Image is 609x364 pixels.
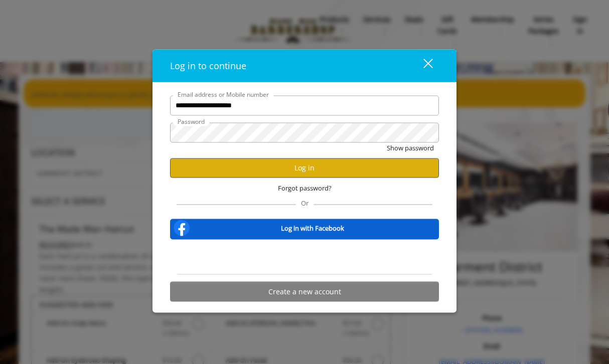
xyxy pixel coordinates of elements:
input: Email address or Mobile number [170,95,439,115]
span: Or [296,199,314,208]
label: Email address or Mobile number [173,89,274,99]
input: Password [170,122,439,142]
img: facebook-logo [172,218,192,238]
span: Log in to continue [170,59,246,71]
label: Password [173,116,210,126]
button: Create a new account [170,282,439,301]
button: Log in [170,158,439,177]
button: close dialog [405,55,439,76]
b: Log in with Facebook [281,223,344,234]
div: close dialog [412,58,432,73]
button: Show password [387,142,434,153]
span: Forgot password? [278,183,332,193]
iframe: Sign in with Google Button [254,246,356,268]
